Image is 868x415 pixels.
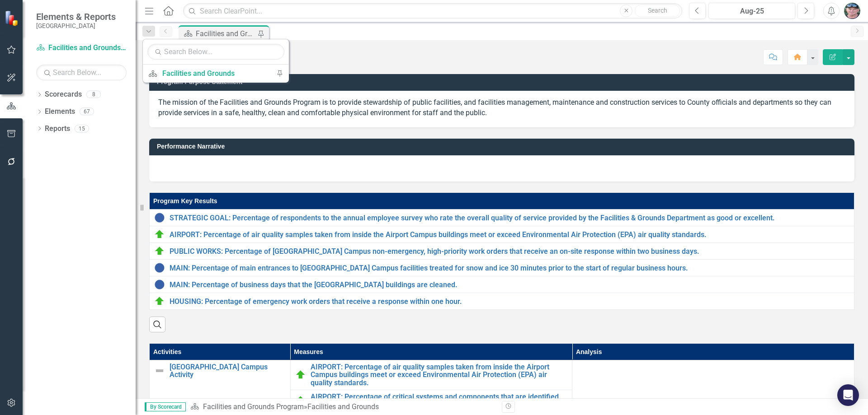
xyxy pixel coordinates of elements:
[154,246,165,256] img: On Target
[712,6,792,17] div: Aug-25
[170,363,286,379] a: [GEOGRAPHIC_DATA] Campus Activity
[36,11,116,22] span: Elements & Reports
[708,3,795,19] button: Aug-25
[150,276,854,293] td: Double-Click to Edit Right Click for Context Menu
[147,44,284,60] input: Search Below...
[36,65,127,80] input: Search Below...
[170,298,849,306] a: HOUSING: Percentage of emergency work orders that receive a response within one hour.
[157,143,850,150] h3: Performance Narrative
[190,402,495,412] div: »
[150,210,854,226] td: Double-Click to Edit Right Click for Context Menu
[143,65,271,82] a: Facilities and Grounds
[45,89,82,100] a: Scorecards
[86,91,101,98] div: 8
[295,369,306,380] img: On Target
[80,108,94,116] div: 67
[36,22,116,29] small: [GEOGRAPHIC_DATA]
[154,212,165,223] img: No Data
[154,229,165,240] img: On Target
[154,279,165,290] img: No Data
[150,243,854,260] td: Double-Click to Edit Right Click for Context Menu
[290,390,572,411] td: Double-Click to Edit Right Click for Context Menu
[45,107,75,117] a: Elements
[75,125,89,132] div: 15
[170,264,849,272] a: MAIN: Percentage of main entrances to [GEOGRAPHIC_DATA] Campus facilities treated for snow and ic...
[150,293,854,310] td: Double-Click to Edit Right Click for Context Menu
[150,260,854,276] td: Double-Click to Edit Right Click for Context Menu
[154,262,165,273] img: No Data
[170,214,849,222] a: STRATEGIC GOAL: Percentage of respondents to the annual employee survey who rate the overall qual...
[154,365,165,376] img: Not Defined
[311,363,568,387] a: AIRPORT: Percentage of air quality samples taken from inside the Airport Campus buildings meet or...
[154,296,165,307] img: On Target
[157,79,850,85] h3: Program Purpose Statement
[170,247,849,256] a: PUBLIC WORKS: Percentage of [GEOGRAPHIC_DATA] Campus non-emergency, high-priority work orders tha...
[150,226,854,243] td: Double-Click to Edit Right Click for Context Menu
[648,7,667,14] span: Search
[36,43,127,53] a: Facilities and Grounds Program
[170,281,849,289] a: MAIN: Percentage of business days that the [GEOGRAPHIC_DATA] buildings are cleaned.
[145,402,186,411] span: By Scorecard
[307,402,379,411] div: Facilities and Grounds
[837,384,859,406] div: Open Intercom Messenger
[162,68,266,79] div: Facilities and Grounds
[45,124,70,134] a: Reports
[183,3,682,19] input: Search ClearPoint...
[844,3,860,19] img: James Hoock
[290,360,572,390] td: Double-Click to Edit Right Click for Context Menu
[170,231,849,239] a: AIRPORT: Percentage of air quality samples taken from inside the Airport Campus buildings meet or...
[5,10,20,26] img: ClearPoint Strategy
[158,98,845,118] p: The mission of the Facilities and Grounds Program is to provide stewardship of public facilities,...
[203,402,304,411] a: Facilities and Grounds Program
[635,5,680,17] button: Search
[311,393,568,409] a: AIRPORT: Percentage of critical systems and components that are identified for replacement prior ...
[196,28,255,39] div: Facilities and Grounds
[295,395,306,406] img: On Target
